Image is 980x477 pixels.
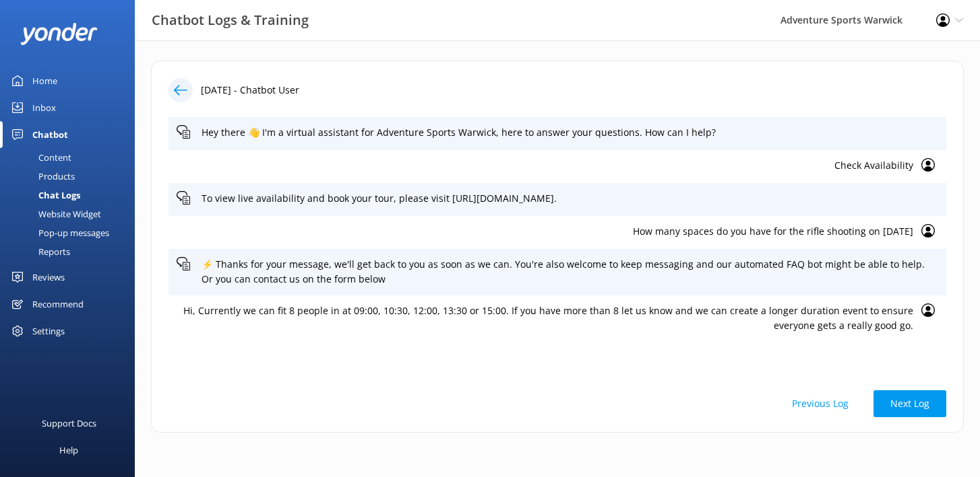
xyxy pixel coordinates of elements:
p: Hi, Currently we can fit 8 people in at 09:00, 10:30, 12:00, 13:30 or 15:00. If you have more tha... [177,303,913,334]
a: Products [8,167,135,186]
a: Reports [8,242,135,261]
div: Home [32,67,57,94]
div: Settings [32,318,65,344]
p: ⚡ Thanks for your message, we'll get back to you as soon as we can. You're also welcome to keep m... [202,257,938,287]
a: Chat Logs [8,186,135,205]
a: Content [8,148,135,167]
div: Recommend [32,291,84,318]
p: How many spaces do you have for the rifle shooting on [DATE] [177,224,913,239]
div: Content [8,148,71,167]
div: Inbox [32,94,56,121]
div: Website Widget [8,205,101,223]
p: Check Availability [177,158,913,173]
img: yonder-white-logo.png [20,23,98,45]
div: Chatbot [32,121,68,148]
div: Chat Logs [8,186,80,205]
button: Next Log [874,390,946,417]
div: Help [59,437,78,464]
p: [DATE] - Chatbot User [201,83,299,98]
p: To view live availability and book your tour, please visit [URL][DOMAIN_NAME]. [202,191,938,206]
div: Pop-up messages [8,223,109,242]
button: Previous Log [775,390,865,417]
div: Support Docs [42,410,96,437]
div: Reviews [32,264,65,291]
h3: Chatbot Logs & Training [152,9,309,31]
a: Pop-up messages [8,223,135,242]
div: Reports [8,242,70,261]
div: Products [8,167,75,186]
p: Hey there 👋 I'm a virtual assistant for Adventure Sports Warwick, here to answer your questions. ... [202,125,938,140]
a: Website Widget [8,205,135,223]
